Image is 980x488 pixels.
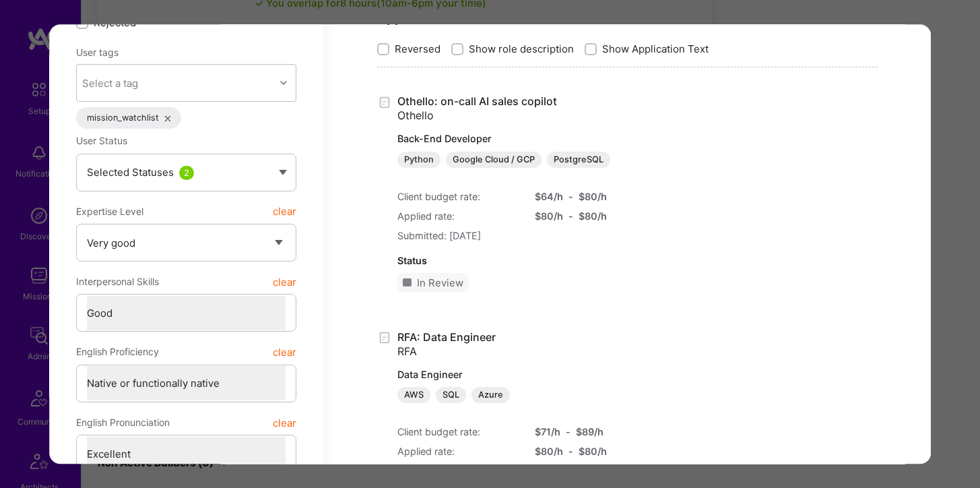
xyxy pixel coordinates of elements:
div: Python [397,152,440,168]
div: Select a tag [81,76,137,90]
i: icon Chevron [280,80,287,87]
div: - [566,425,570,439]
div: - [568,189,573,204]
div: Created [377,94,397,110]
div: PostgreSQL [547,152,610,168]
div: Created [377,330,397,346]
i: icon Application [377,331,393,346]
button: clear [273,410,296,435]
div: $ 80 /h [579,189,607,204]
i: icon Close [165,116,170,121]
a: Othello: on-call AI sales copilotOthelloBack-End DeveloperPythonGoogle Cloud / GCPPostgreSQL [397,94,753,168]
span: RFA [397,344,417,358]
div: $ 89 /h [576,425,603,439]
div: SQL [436,388,466,404]
label: User tags [76,47,119,59]
div: Applied rate: [397,445,519,459]
span: English Pronunciation [76,410,170,435]
div: Status [397,253,753,268]
div: modal [49,24,932,464]
button: clear [273,270,296,294]
span: English Proficiency [76,340,159,365]
i: icon Application [377,95,393,111]
span: Interpersonal Skills [76,270,159,294]
div: $ 80 /h [579,209,607,223]
div: Azure [471,388,510,404]
span: Othello [397,109,434,122]
div: $ 64 /h [535,189,563,204]
div: $ 71 /h [535,425,560,439]
div: Applied rate: [397,209,519,223]
div: $ 80 /h [579,445,607,459]
span: Show Application Text [602,42,709,56]
p: Data Engineer [397,368,753,382]
div: $ 80 /h [535,445,563,459]
div: Google Cloud / GCP [446,152,542,168]
span: Expertise Level [76,200,143,224]
div: AWS [397,388,430,404]
div: Client budget rate: [397,425,519,439]
div: 2 [179,166,194,180]
div: In Review [416,276,463,290]
button: clear [273,200,296,224]
div: - [568,445,573,459]
span: Reversed [395,42,440,56]
a: RFA: Data EngineerRFAData EngineerAWSSQLAzure [397,330,753,404]
img: caret [279,170,287,175]
p: Back-End Developer [397,133,753,146]
span: Selected Statuses [87,166,174,179]
button: clear [273,340,296,365]
span: Show role description [469,42,574,56]
div: $ 80 /h [535,209,563,223]
div: Submitted: [DATE] [397,228,753,243]
div: - [568,209,573,223]
div: mission_watchlist [76,108,181,129]
span: User Status [76,135,127,147]
div: Client budget rate: [397,189,519,204]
